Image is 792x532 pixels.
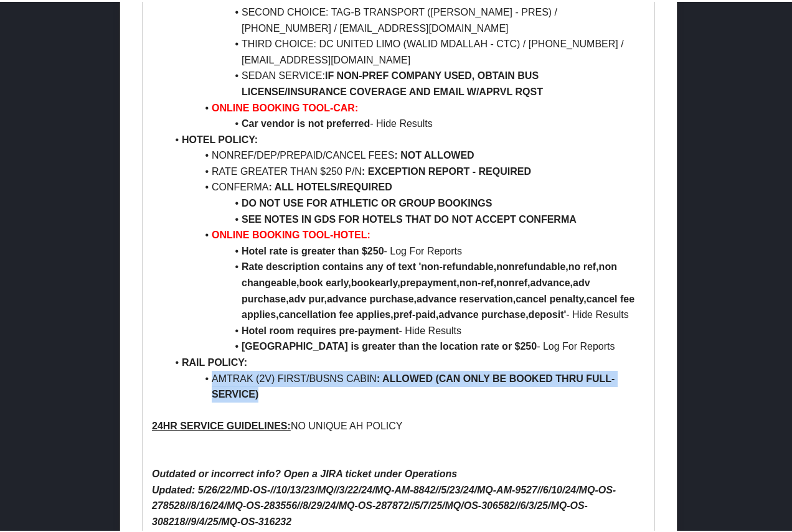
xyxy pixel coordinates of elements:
strong: ONLINE BOOKING TOOL-HOTEL: [212,228,370,238]
li: RATE GREATER THAN $250 P/N [167,162,645,178]
li: SEDAN SERVICE: [167,66,645,98]
li: THIRD CHOICE: DC UNITED LIMO (WALID MDALLAH - CTC) / [PHONE_NUMBER] / [EMAIL_ADDRESS][DOMAIN_NAME] [167,34,645,66]
li: SECOND CHOICE: TAG-B TRANSPORT ([PERSON_NAME] - PRES) / [PHONE_NUMBER] / [EMAIL_ADDRESS][DOMAIN_N... [167,2,645,34]
strong: IF NON-PREF COMPANY USED, OBTAIN BUS LICENSE/INSURANCE COVERAGE AND EMAIL W/APRVL RQST [242,68,543,95]
strong: : ALL HOTELS/REQUIRED [269,180,392,190]
u: 24HR SERVICE GUIDELINES: [152,419,291,429]
strong: : NOT ALLOWED [394,148,474,159]
strong: Car vendor is not preferred [242,116,370,127]
strong: DO NOT USE FOR ATHLETIC OR GROUP BOOKINGS [242,196,492,207]
strong: RAIL POLICY: [182,355,247,366]
strong: SEE NOTES IN GDS FOR HOTELS THAT DO NOT ACCEPT CONFERMA [242,212,577,223]
strong: HOTEL POLICY: [182,133,258,143]
em: Outdated or incorrect info? Open a JIRA ticket under Operations [152,467,457,477]
li: - Log For Reports [167,337,645,353]
strong: [GEOGRAPHIC_DATA] is greater than the location rate or $250 [242,339,537,350]
strong: : [362,164,365,175]
em: Updated: 5/26/22/MD-OS-//10/13/23/MQ//3/22/24/MQ-AM-8842//5/23/24/MQ-AM-9527//6/10/24/MQ-OS-27852... [152,483,616,525]
strong: ONLINE BOOKING TOOL-CAR: [212,101,358,111]
li: NONREF/DEP/PREPAID/CANCEL FEES [167,146,645,162]
strong: Hotel room requires pre-payment [242,324,399,334]
p: NO UNIQUE AH POLICY [152,416,645,432]
strong: Hotel rate is greater than $250 [242,244,384,254]
li: - Log For Reports [167,241,645,258]
li: - Hide Results [167,114,645,130]
li: - Hide Results [167,321,645,337]
strong: EXCEPTION REPORT - REQUIRED [368,164,531,175]
strong: Rate description contains any of text 'non-refundable,nonrefundable,no ref,non changeable,book ea... [242,259,638,318]
li: - Hide Results [167,257,645,320]
li: AMTRAK (2V) FIRST/BUSNS CABIN [167,369,645,401]
strong: : ALLOWED (CAN ONLY BE BOOKED THRU FULL-SERVICE) [212,371,615,398]
li: CONFERMA [167,177,645,194]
